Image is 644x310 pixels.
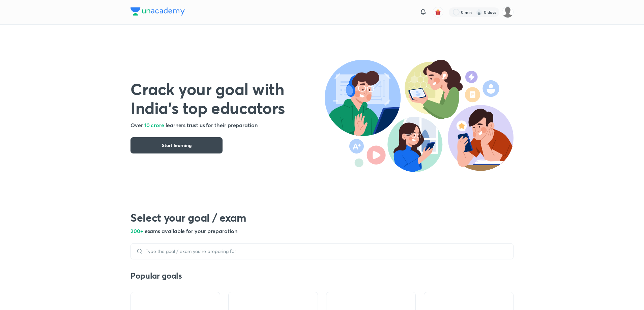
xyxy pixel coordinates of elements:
[130,137,223,153] button: Start learning
[144,121,164,129] span: 10 crore
[130,7,185,17] a: Company Logo
[325,60,514,172] img: header
[502,6,514,18] img: Piali K
[130,211,514,224] h2: Select your goal / exam
[476,9,482,16] img: streak
[130,7,185,16] img: Company Logo
[130,121,325,129] h5: Over learners trust us for their preparation
[130,270,514,281] h3: Popular goals
[145,227,237,234] span: exams available for your preparation
[433,7,443,18] button: avatar
[143,249,508,254] input: Type the goal / exam you’re preparing for
[435,9,441,15] img: avatar
[162,142,192,149] span: Start learning
[130,79,325,117] h1: Crack your goal with India’s top educators
[130,227,514,235] h5: 200+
